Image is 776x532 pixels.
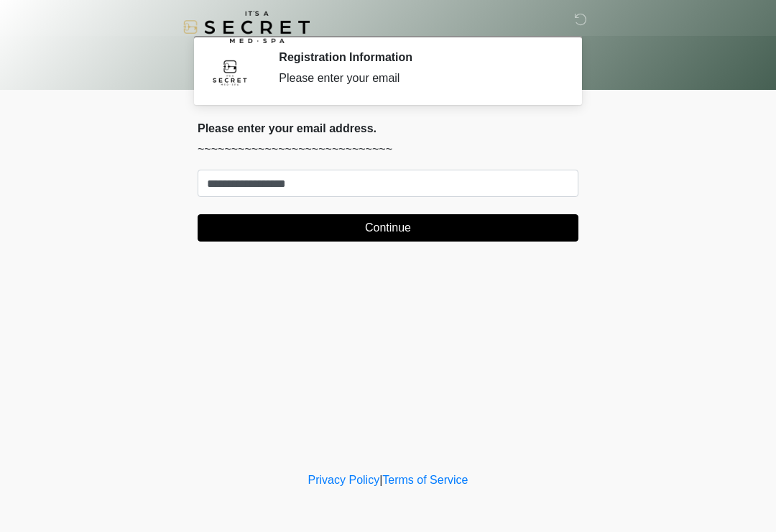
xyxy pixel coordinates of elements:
[382,474,468,486] a: Terms of Service
[308,474,380,486] a: Privacy Policy
[198,141,578,158] p: ~~~~~~~~~~~~~~~~~~~~~~~~~~~~~
[208,50,251,93] img: Agent Avatar
[198,214,578,242] button: Continue
[183,11,310,43] img: It's A Secret Med Spa Logo
[279,50,557,64] h2: Registration Information
[198,121,578,135] h2: Please enter your email address.
[279,70,557,87] div: Please enter your email
[379,474,382,486] a: |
